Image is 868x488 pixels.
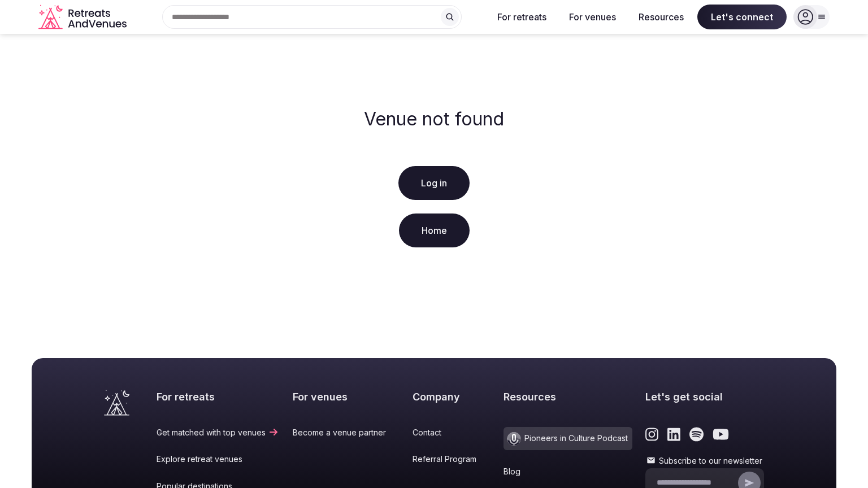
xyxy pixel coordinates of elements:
button: Resources [630,5,693,29]
a: Visit the homepage [104,390,129,416]
a: Link to the retreats and venues Instagram page [645,427,658,442]
h2: Resources [504,390,632,404]
a: Pioneers in Culture Podcast [504,427,632,450]
a: Link to the retreats and venues Spotify page [689,427,704,442]
a: Home [399,213,470,247]
a: Get matched with top venues [157,427,279,438]
a: Link to the retreats and venues Youtube page [713,427,729,442]
span: Let's connect [697,5,787,29]
button: For venues [560,5,625,29]
h2: For venues [293,390,400,404]
a: Blog [504,466,632,477]
a: Referral Program [413,454,490,465]
h2: Venue not found [364,108,504,130]
button: For retreats [488,5,555,29]
h2: For retreats [157,390,279,404]
label: Subscribe to our newsletter [645,455,764,467]
a: Log in [398,166,470,200]
h2: Let's get social [645,390,764,404]
svg: Retreats and Venues company logo [38,5,129,30]
a: Visit the homepage [38,5,129,30]
h2: Company [413,390,490,404]
a: Explore retreat venues [157,454,279,465]
a: Become a venue partner [293,427,400,438]
a: Contact [413,427,490,438]
a: Link to the retreats and venues LinkedIn page [667,427,680,442]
